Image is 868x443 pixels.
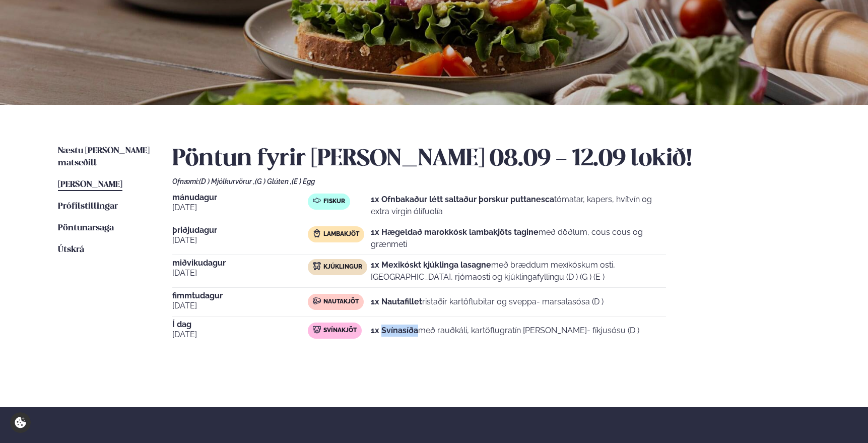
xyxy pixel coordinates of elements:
[172,177,810,185] div: Ofnæmi:
[371,194,666,218] p: tómatar, kapers, hvítvín og extra virgin ólífuolía
[58,244,84,256] a: Útskrá
[255,177,292,185] span: (G ) Glúten ,
[292,177,315,185] span: (E ) Egg
[172,259,308,267] span: miðvikudagur
[172,145,810,173] h2: Pöntun fyrir [PERSON_NAME] 08.09 - 12.09 lokið!
[323,198,345,206] span: Fiskur
[172,321,308,329] span: Í dag
[371,296,604,308] p: ristaðir kartöflubitar og sveppa- marsalasósa (D )
[313,297,321,305] img: beef.svg
[371,297,422,306] strong: 1x Nautafillet
[10,412,31,433] a: Cookie settings
[371,226,666,250] p: með döðlum, cous cous og grænmeti
[371,326,418,335] strong: 1x Svínasíða
[58,202,118,211] span: Prófílstillingar
[172,202,308,214] span: [DATE]
[313,262,321,270] img: chicken.svg
[172,292,308,300] span: fimmtudagur
[58,145,152,169] a: Næstu [PERSON_NAME] matseðill
[199,177,255,185] span: (D ) Mjólkurvörur ,
[323,263,362,271] span: Kjúklingur
[323,327,357,335] span: Svínakjöt
[313,229,321,237] img: Lamb.svg
[58,245,84,254] span: Útskrá
[172,194,308,202] span: mánudagur
[172,234,308,246] span: [DATE]
[58,180,122,189] span: [PERSON_NAME]
[313,326,321,334] img: pork.svg
[58,179,122,191] a: [PERSON_NAME]
[58,222,114,234] a: Pöntunarsaga
[172,267,308,279] span: [DATE]
[323,230,359,238] span: Lambakjöt
[172,329,308,341] span: [DATE]
[371,195,554,204] strong: 1x Ofnbakaður létt saltaður þorskur puttanesca
[323,298,359,306] span: Nautakjöt
[172,226,308,234] span: þriðjudagur
[172,300,308,312] span: [DATE]
[313,197,321,205] img: fish.svg
[58,224,114,232] span: Pöntunarsaga
[371,259,666,283] p: með bræddum mexíkóskum osti, [GEOGRAPHIC_DATA], rjómaosti og kjúklingafyllingu (D ) (G ) (E )
[371,227,539,237] strong: 1x Hægeldað marokkósk lambakjöts tagine
[58,201,118,213] a: Prófílstillingar
[58,147,150,167] span: Næstu [PERSON_NAME] matseðill
[371,325,639,337] p: með rauðkáli, kartöflugratín [PERSON_NAME]- fíkjusósu (D )
[371,260,491,270] strong: 1x Mexikóskt kjúklinga lasagne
